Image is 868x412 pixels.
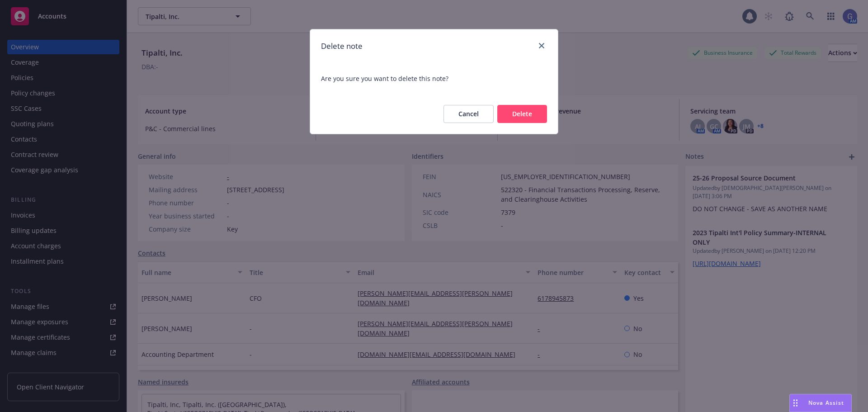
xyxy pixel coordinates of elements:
h1: Delete note [321,40,363,52]
div: Drag to move [790,394,801,412]
a: close [536,40,547,51]
span: Nova Assist [808,399,844,407]
button: Delete [497,105,547,123]
button: Cancel [443,105,494,123]
button: Nova Assist [789,394,852,412]
span: Are you sure you want to delete this note? [321,74,547,83]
